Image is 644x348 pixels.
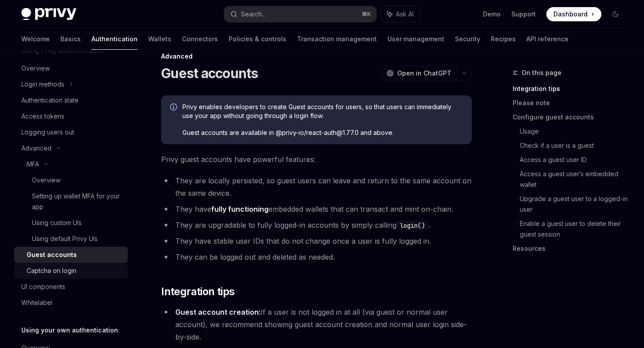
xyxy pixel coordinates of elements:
[161,251,472,263] li: They can be logged out and deleted as needed.
[491,28,516,50] a: Recipes
[161,174,472,199] li: They are locally persisted, so guest users can leave and return to the same account on the same d...
[170,103,179,112] svg: Info
[546,7,601,21] a: Dashboard
[511,10,536,19] a: Support
[396,10,414,19] span: Ask AI
[397,69,451,78] span: Open in ChatGPT
[520,153,630,167] a: Access a guest user ID
[520,124,630,138] a: Usage
[161,235,472,247] li: They have stable user IDs that do not change once a user is fully logged in.
[27,265,76,276] div: Captcha on login
[553,10,588,19] span: Dashboard
[396,221,428,230] code: login()
[483,10,501,19] a: Demo
[229,28,286,50] a: Policies & controls
[182,28,218,50] a: Connectors
[32,191,122,212] div: Setting up wallet MFA for your app
[182,103,463,120] span: Privy enables developers to create Guest accounts for users, so that users can immediately use yo...
[513,96,630,110] a: Please note
[513,82,630,96] a: Integration tips
[297,28,377,50] a: Transaction management
[513,110,630,124] a: Configure guest accounts
[32,233,98,244] div: Using default Privy UIs
[21,111,64,122] div: Access tokens
[21,63,50,74] div: Overview
[14,231,128,247] a: Using default Privy UIs
[161,52,472,61] div: Advanced
[14,92,128,108] a: Authentication state
[14,124,128,140] a: Logging users out
[21,28,50,50] a: Welcome
[381,66,457,81] button: Open in ChatGPT
[14,172,128,188] a: Overview
[21,297,52,308] div: Whitelabel
[14,215,128,231] a: Using custom UIs
[241,9,266,20] div: Search...
[148,28,171,50] a: Wallets
[91,28,138,50] a: Authentication
[161,219,472,231] li: They are upgradable to fully logged-in accounts by simply calling .
[32,175,60,186] div: Overview
[520,192,630,217] a: Upgrade a guest user to a logged-in user
[161,153,472,166] span: Privy guest accounts have powerful features:
[14,279,128,295] a: UI components
[27,249,77,260] div: Guest accounts
[520,167,630,192] a: Access a guest user’s embedded wallet
[520,217,630,241] a: Enable a guest user to delete their guest session
[608,7,623,21] button: Toggle dark mode
[161,65,258,81] h1: Guest accounts
[21,325,118,336] h5: Using your own authentication
[60,28,81,50] a: Basics
[161,285,234,299] span: Integration tips
[175,308,261,316] strong: Guest account creation:
[182,128,463,137] span: Guest accounts are available in @privy-io/react-auth@1.77.0 and above.
[455,28,480,50] a: Security
[14,188,128,215] a: Setting up wallet MFA for your app
[21,8,76,20] img: dark logo
[27,159,39,170] div: MFA
[522,67,561,78] span: On this page
[14,247,128,263] a: Guest accounts
[14,60,128,76] a: Overview
[14,295,128,311] a: Whitelabel
[211,205,269,214] strong: fully functioning
[14,108,128,124] a: Access tokens
[387,28,444,50] a: User management
[21,79,64,90] div: Login methods
[362,11,371,18] span: ⌘ K
[21,95,79,106] div: Authentication state
[513,241,630,256] a: Resources
[224,6,376,22] button: Search...⌘K
[21,143,51,154] div: Advanced
[526,28,569,50] a: API reference
[520,138,630,153] a: Check if a user is a guest
[381,6,420,22] button: Ask AI
[32,217,82,228] div: Using custom UIs
[21,127,74,138] div: Logging users out
[14,263,128,279] a: Captcha on login
[21,281,65,292] div: UI components
[161,203,472,215] li: They have embedded wallets that can transact and mint on-chain.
